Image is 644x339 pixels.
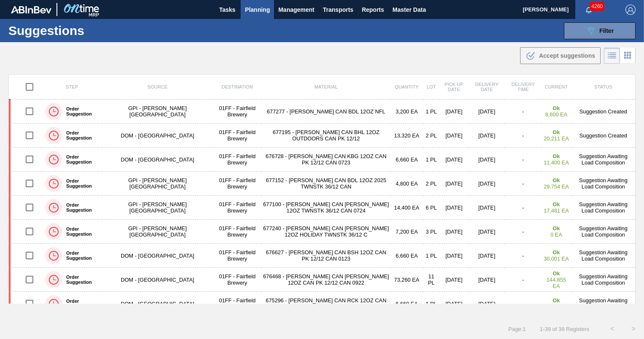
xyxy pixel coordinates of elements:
[148,84,168,89] span: Source
[545,111,567,118] span: 8,600 EA
[572,148,636,172] td: Suggestion Awaiting Load Composition
[572,124,636,148] td: Suggestion Created
[625,5,636,15] img: Logout
[550,231,562,238] span: 0 EA
[102,172,212,196] td: GPI - [PERSON_NAME][GEOGRAPHIC_DATA]
[262,148,390,172] td: 676728 - [PERSON_NAME] CAN KBG 12OZ CAN PK 12/12 CAN 0723
[390,124,423,148] td: 13,320 EA
[469,220,505,244] td: [DATE]
[11,6,51,13] img: TNhmsLtSVTkK8tSr43FrP2fwEKptu5GPRR3wAAAABJRU5ErkJggg==
[469,268,505,292] td: [DATE]
[262,172,390,196] td: 677152 - [PERSON_NAME] CAN BDL 12OZ 2025 TWNSTK 36/12 CAN
[423,148,440,172] td: 1 PL
[9,172,636,196] a: Order SuggestionGPI - [PERSON_NAME][GEOGRAPHIC_DATA]01FF - Fairfield Brewery677152 - [PERSON_NAME...
[604,48,620,64] div: List Vision
[62,226,99,237] label: Order Suggestion
[553,297,560,304] strong: Ok
[102,268,212,292] td: DOM - [GEOGRAPHIC_DATA]
[445,82,464,92] span: Pick up Date
[102,292,212,316] td: DOM - [GEOGRAPHIC_DATA]
[390,172,423,196] td: 4,800 EA
[423,100,440,124] td: 1 PL
[423,172,440,196] td: 2 PL
[539,52,595,59] span: Accept suggestions
[505,244,541,268] td: -
[575,4,602,16] button: Notifications
[469,172,505,196] td: [DATE]
[469,244,505,268] td: [DATE]
[599,27,614,34] span: Filter
[505,100,541,124] td: -
[390,148,423,172] td: 6,660 EA
[390,268,423,292] td: 73,260 EA
[102,244,212,268] td: DOM - [GEOGRAPHIC_DATA]
[544,207,569,214] span: 17,481 EA
[62,250,99,261] label: Order Suggestion
[262,220,390,244] td: 677240 - [PERSON_NAME] CAN [PERSON_NAME] 12OZ HOLIDAY TWNSTK 36/12 C
[245,5,270,15] span: Planning
[66,84,78,89] span: Step
[362,5,384,15] span: Reports
[469,292,505,316] td: [DATE]
[9,244,636,268] a: Order SuggestionDOM - [GEOGRAPHIC_DATA]01FF - Fairfield Brewery676627 - [PERSON_NAME] CAN BSH 12O...
[505,196,541,220] td: -
[9,124,636,148] a: Order SuggestionDOM - [GEOGRAPHIC_DATA]01FF - Fairfield Brewery677195 - [PERSON_NAME] CAN BHL 12O...
[213,244,262,268] td: 01FF - Fairfield Brewery
[222,84,253,89] span: Destination
[572,100,636,124] td: Suggestion Created
[572,292,636,316] td: Suggestion Awaiting Load Composition
[440,148,469,172] td: [DATE]
[572,196,636,220] td: Suggestion Awaiting Load Composition
[213,124,262,148] td: 01FF - Fairfield Brewery
[390,292,423,316] td: 6,660 EA
[553,225,560,231] strong: Ok
[9,268,636,292] a: Order SuggestionDOM - [GEOGRAPHIC_DATA]01FF - Fairfield Brewery676468 - [PERSON_NAME] CAN [PERSON...
[440,244,469,268] td: [DATE]
[9,220,636,244] a: Order SuggestionGPI - [PERSON_NAME][GEOGRAPHIC_DATA]01FF - Fairfield Brewery677240 - [PERSON_NAME...
[572,172,636,196] td: Suggestion Awaiting Load Composition
[9,292,636,316] a: Order SuggestionDOM - [GEOGRAPHIC_DATA]01FF - Fairfield Brewery675296 - [PERSON_NAME] CAN RCK 12O...
[62,202,99,213] label: Order Suggestion
[423,292,440,316] td: 1 PL
[395,84,419,89] span: Quantity
[520,47,601,64] button: Accept suggestions
[553,129,560,135] strong: Ok
[538,326,589,332] span: 1 - 39 of 39 Registers
[553,249,560,256] strong: Ok
[505,172,541,196] td: -
[102,196,212,220] td: GPI - [PERSON_NAME][GEOGRAPHIC_DATA]
[218,5,236,15] span: Tasks
[544,135,569,142] span: 20,211 EA
[545,84,568,89] span: Current
[572,268,636,292] td: Suggestion Awaiting Load Composition
[423,196,440,220] td: 6 PL
[102,124,212,148] td: DOM - [GEOGRAPHIC_DATA]
[213,148,262,172] td: 01FF - Fairfield Brewery
[505,292,541,316] td: -
[505,148,541,172] td: -
[213,268,262,292] td: 01FF - Fairfield Brewery
[440,124,469,148] td: [DATE]
[469,196,505,220] td: [DATE]
[262,196,390,220] td: 677100 - [PERSON_NAME] CAN [PERSON_NAME] 12OZ TWNSTK 36/12 CAN 0724
[553,177,560,183] strong: Ok
[427,84,436,89] span: Lot
[262,100,390,124] td: 677277 - [PERSON_NAME] CAN BDL 12OZ NFL
[390,244,423,268] td: 6,660 EA
[590,2,604,11] span: 4260
[9,148,636,172] a: Order SuggestionDOM - [GEOGRAPHIC_DATA]01FF - Fairfield Brewery676728 - [PERSON_NAME] CAN KBG 12O...
[553,105,560,111] strong: Ok
[440,196,469,220] td: [DATE]
[594,84,612,89] span: Status
[440,100,469,124] td: [DATE]
[262,292,390,316] td: 675296 - [PERSON_NAME] CAN RCK 12OZ CAN PK 12/12 CAN 0620
[547,277,566,289] span: 144,855 EA
[314,84,338,89] span: Material
[62,299,99,309] label: Order Suggestion
[278,5,314,15] span: Management
[390,220,423,244] td: 7,200 EA
[544,256,569,262] span: 30,001 EA
[508,326,526,332] span: Page : 1
[475,82,498,92] span: Delivery Date
[390,100,423,124] td: 3,200 EA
